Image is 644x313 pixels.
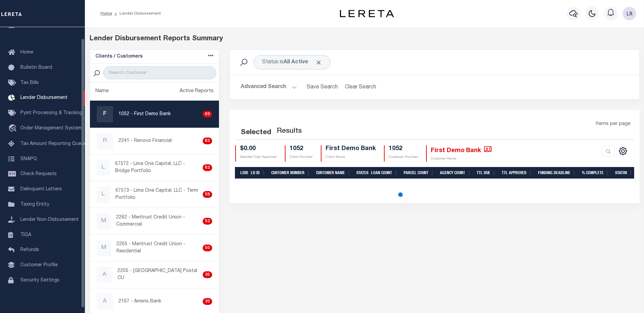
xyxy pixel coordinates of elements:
[326,155,376,160] p: Client Name
[431,156,492,162] p: Customer Name
[354,167,368,179] th: States
[579,167,612,179] th: % Complete
[103,66,216,79] input: Search Customer
[8,124,19,133] i: travel_explore
[95,88,109,95] div: Name
[95,54,143,60] h5: Clients / Customers
[90,154,219,181] a: L67572 - Lima One Capital, LLC - Bridge Portfolio62
[97,160,110,176] div: L
[248,167,269,179] th: LD ID
[389,155,418,160] p: Customer Number
[342,81,379,94] button: Clear Search
[20,126,81,131] span: Order Management System
[20,142,87,146] span: Tax Amount Reporting Queue
[437,167,474,179] th: Agency Count
[118,298,161,305] p: 2167 - Ameris Bank
[277,126,302,137] label: Results
[203,218,212,225] div: 52
[203,298,212,305] div: 30
[115,187,200,202] p: 67573 - Lima One Capital, LLC - Term Portfolio
[535,167,579,179] th: Funding Deadline
[180,88,214,95] div: Active Reports
[474,167,499,179] th: Ttl Due
[315,59,322,66] span: Click to Remove
[401,167,437,179] th: Parcel Count
[90,34,640,44] div: Lender Disbursement Reports Summary
[97,133,113,149] div: R
[596,121,630,128] span: Items per page
[20,232,31,237] span: TIQA
[20,156,37,161] span: SNAPQ
[203,271,212,278] div: 36
[326,145,376,153] h4: First Demo Bank
[90,208,219,234] a: M2262 - Meritrust Credit Union - Commercial52
[240,155,277,160] p: Selected Total Approved
[97,106,113,122] div: F
[90,128,219,154] a: R2241 - Renovo Financial63
[302,81,342,94] button: Save Search
[241,127,271,138] div: Selected
[20,111,82,116] span: Pymt Processing & Tracking
[612,167,636,179] th: Status
[20,81,39,85] span: Tax Bills
[20,96,68,100] span: Lender Disbursement
[20,278,59,283] span: Security Settings
[116,214,200,228] p: 2262 - Meritrust Credit Union - Commercial
[117,268,200,282] p: 2205 - [GEOGRAPHIC_DATA] Postal CU
[203,164,212,171] div: 62
[368,167,401,179] th: Loan Count
[389,145,418,153] h4: 1052
[203,138,212,144] div: 63
[90,235,219,261] a: M2265 - Meritrust Credit Union - Residential50
[97,293,113,310] div: A
[20,263,58,268] span: Customer Profile
[269,167,313,179] th: Customer Number
[203,111,212,118] div: 69
[97,240,111,256] div: M
[340,10,394,17] img: logo-dark.svg
[90,181,219,208] a: L67573 - Lima One Capital, LLC - Term Portfolio58
[240,145,277,153] h4: $0.00
[112,11,161,17] li: Lender Disbursement
[290,145,313,153] h4: 1052
[116,241,200,255] p: 2265 - Meritrust Credit Union - Residential
[118,138,172,145] p: 2241 - Renovo Financial
[203,191,212,198] div: 58
[115,161,200,175] p: 67572 - Lima One Capital, LLC - Bridge Portfolio
[90,101,219,127] a: F1052 - First Demo Bank69
[238,167,248,179] th: LDID
[313,167,354,179] th: Customer Name
[254,55,331,69] div: Click to Edit
[100,12,112,16] a: Home
[20,187,62,192] span: Delinquent Letters
[203,245,212,251] div: 50
[97,186,110,203] div: L
[20,202,49,207] span: Taxing Entity
[20,50,33,55] span: Home
[97,213,111,229] div: M
[431,145,492,154] h4: First Demo Bank
[283,60,308,65] b: All Active
[20,217,79,222] span: Lender Non-Disbursement
[241,81,297,94] button: Advanced Search
[118,111,171,118] p: 1052 - First Demo Bank
[97,267,112,283] div: A
[90,262,219,288] a: A2205 - [GEOGRAPHIC_DATA] Postal CU36
[20,248,39,252] span: Refunds
[499,167,535,179] th: Ttl Approved
[20,65,52,70] span: Bulletin Board
[290,155,313,160] p: Client Number
[20,172,57,176] span: Check Requests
